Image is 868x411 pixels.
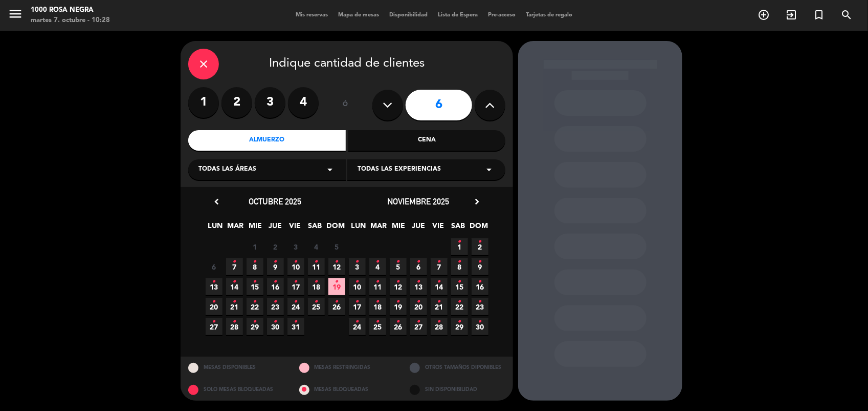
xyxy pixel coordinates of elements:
[785,9,797,21] i: exit_to_app
[390,278,407,295] span: 12
[267,298,284,315] span: 23
[483,12,521,18] span: Pre-acceso
[813,9,825,21] i: turned_in_not
[294,294,298,310] i: •
[350,220,367,237] span: LUN
[308,278,325,295] span: 18
[308,298,325,315] span: 25
[233,314,236,330] i: •
[396,294,400,310] i: •
[315,254,318,270] i: •
[206,258,222,275] span: 6
[410,318,427,335] span: 27
[181,357,292,379] div: MESAS DISPONIBLES
[292,379,403,401] div: MESAS BLOQUEADAS
[315,294,318,310] i: •
[188,130,346,151] div: Almuerzo
[31,15,110,26] div: martes 7. octubre - 10:28
[294,314,298,330] i: •
[329,87,362,123] div: ó
[472,238,488,255] span: 2
[472,318,488,335] span: 30
[253,314,257,330] i: •
[294,254,298,270] i: •
[451,298,468,315] span: 22
[207,220,224,237] span: LUN
[247,238,263,255] span: 1
[333,12,384,18] span: Mapa de mesas
[206,278,222,295] span: 13
[335,254,339,270] i: •
[402,379,513,401] div: SIN DISPONIBILIDAD
[328,258,345,275] span: 12
[390,220,407,237] span: MIE
[335,294,339,310] i: •
[287,258,304,275] span: 10
[267,318,284,335] span: 30
[315,274,318,290] i: •
[410,278,427,295] span: 13
[308,238,325,255] span: 4
[384,12,433,18] span: Disponibilidad
[291,12,333,18] span: Mis reservas
[417,274,420,290] i: •
[396,254,400,270] i: •
[431,278,448,295] span: 14
[355,274,359,290] i: •
[327,220,344,237] span: DOM
[390,298,407,315] span: 19
[188,87,219,118] label: 1
[758,9,770,21] i: add_circle_outline
[437,254,441,270] i: •
[249,196,302,207] span: octubre 2025
[8,6,23,22] i: menu
[458,314,461,330] i: •
[233,294,236,310] i: •
[369,298,386,315] span: 18
[212,294,216,310] i: •
[206,318,222,335] span: 27
[450,220,467,237] span: SAB
[431,258,448,275] span: 7
[226,258,243,275] span: 7
[8,6,23,25] button: menu
[253,274,257,290] i: •
[221,87,252,118] label: 2
[349,258,366,275] span: 3
[212,274,216,290] i: •
[335,274,339,290] i: •
[328,298,345,315] span: 26
[410,258,427,275] span: 6
[451,238,468,255] span: 1
[287,318,304,335] span: 31
[521,12,577,18] span: Tarjetas de regalo
[181,379,292,401] div: SOLO MESAS BLOQUEADAS
[396,274,400,290] i: •
[478,254,482,270] i: •
[198,165,256,175] span: Todas las áreas
[206,298,222,315] span: 20
[458,234,461,250] i: •
[478,234,482,250] i: •
[410,220,427,237] span: JUE
[247,258,263,275] span: 8
[188,49,505,79] div: Indique cantidad de clientes
[458,254,461,270] i: •
[402,357,513,379] div: OTROS TAMAÑOS DIPONIBLES
[478,274,482,290] i: •
[840,9,853,21] i: search
[388,196,450,207] span: noviembre 2025
[358,165,441,175] span: Todas las experiencias
[451,318,468,335] span: 29
[472,278,488,295] span: 16
[211,196,222,207] i: chevron_left
[247,278,263,295] span: 15
[349,298,366,315] span: 17
[451,258,468,275] span: 8
[349,278,366,295] span: 10
[390,318,407,335] span: 26
[417,254,420,270] i: •
[417,294,420,310] i: •
[431,298,448,315] span: 21
[369,258,386,275] span: 4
